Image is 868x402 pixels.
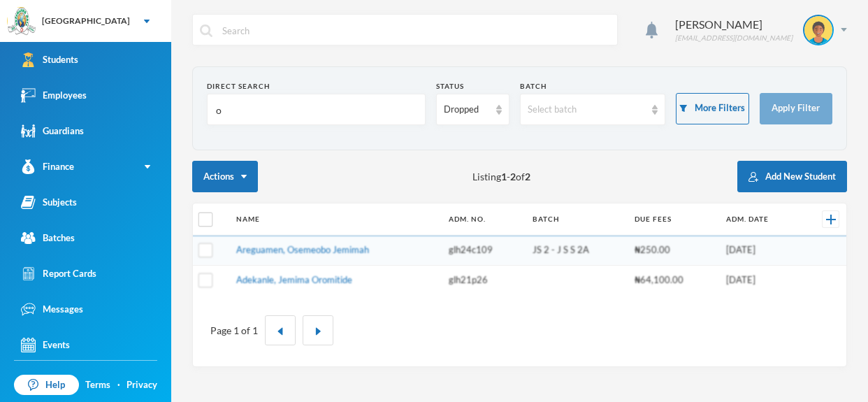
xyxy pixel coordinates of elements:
[21,195,77,210] div: Subjects
[719,203,801,236] th: Adm. Date
[221,15,610,46] input: Search
[14,375,79,396] a: Help
[21,302,83,317] div: Messages
[676,93,748,124] button: More Filters
[675,16,793,33] div: [PERSON_NAME]
[737,161,847,192] button: Add New Student
[442,236,526,266] td: glh24c109
[444,103,489,117] div: Dropped
[21,124,84,138] div: Guardians
[126,378,157,392] a: Privacy
[628,265,718,294] td: ₦64,100.00
[85,378,110,392] a: Terms
[442,203,526,236] th: Adm. No.
[472,169,530,184] span: Listing - of
[42,15,130,27] div: [GEOGRAPHIC_DATA]
[8,8,36,36] img: logo
[719,265,801,294] td: [DATE]
[628,203,718,236] th: Due Fees
[526,203,628,236] th: Batch
[21,159,74,174] div: Finance
[207,81,426,92] div: Direct Search
[200,24,212,37] img: search
[520,81,666,92] div: Batch
[719,236,801,266] td: [DATE]
[21,88,87,103] div: Employees
[436,81,509,92] div: Status
[21,338,70,352] div: Events
[192,161,258,192] button: Actions
[510,171,516,182] b: 2
[804,16,832,44] img: STUDENT
[760,93,832,124] button: Apply Filter
[528,103,646,117] div: Select batch
[21,52,78,67] div: Students
[525,171,530,182] b: 2
[21,231,75,245] div: Batches
[117,378,120,392] div: ·
[229,203,442,236] th: Name
[826,215,836,224] img: +
[628,236,718,266] td: ₦250.00
[215,94,418,126] input: Name, Admin No, Phone number, Email Address
[501,171,507,182] b: 1
[210,323,258,338] div: Page 1 of 1
[21,266,96,281] div: Report Cards
[236,244,369,255] a: Areguamen, Osemeobo Jemimah
[236,274,352,285] a: Adekanle, Jemima Oromitide
[442,265,526,294] td: glh21p26
[675,33,793,43] div: [EMAIL_ADDRESS][DOMAIN_NAME]
[526,236,628,266] td: JS 2 - J S S 2A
